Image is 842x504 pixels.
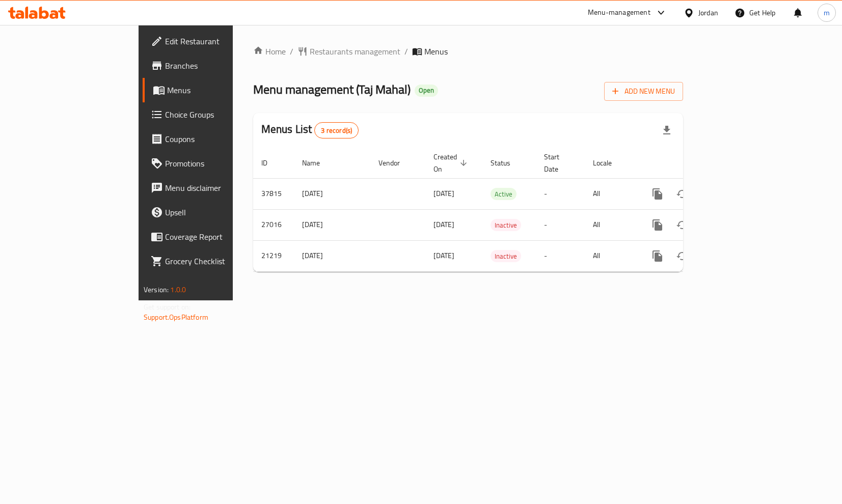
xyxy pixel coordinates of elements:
[491,188,517,200] span: Active
[165,108,271,121] span: Choice Groups
[143,200,279,225] a: Upsell
[165,35,271,47] span: Edit Restaurant
[536,178,585,209] td: -
[645,213,670,237] button: more
[261,157,281,169] span: ID
[378,157,413,169] span: Vendor
[144,283,169,296] span: Version:
[491,157,524,169] span: Status
[294,240,370,271] td: [DATE]
[143,225,279,249] a: Coverage Report
[491,188,517,200] div: Active
[143,176,279,200] a: Menu disclaimer
[143,53,279,78] a: Branches
[698,7,718,18] div: Jordan
[290,45,293,58] li: /
[415,85,438,97] div: Open
[536,209,585,240] td: -
[165,133,271,145] span: Coupons
[165,255,271,267] span: Grocery Checklist
[670,213,694,237] button: Change Status
[612,85,675,98] span: Add New Menu
[144,300,191,314] span: Get support on:
[433,151,470,175] span: Created On
[424,45,448,58] span: Menus
[491,219,521,231] span: Inactive
[670,182,694,206] button: Change Status
[645,182,670,206] button: more
[294,178,370,209] td: [DATE]
[314,122,359,138] div: Total records count
[143,151,279,176] a: Promotions
[585,209,637,240] td: All
[315,126,358,135] span: 3 record(s)
[143,127,279,151] a: Coupons
[165,206,271,218] span: Upsell
[536,240,585,271] td: -
[585,178,637,209] td: All
[404,45,408,58] li: /
[165,157,271,170] span: Promotions
[165,182,271,194] span: Menu disclaimer
[143,29,279,53] a: Edit Restaurant
[637,148,751,179] th: Actions
[670,244,694,268] button: Change Status
[143,249,279,273] a: Grocery Checklist
[294,209,370,240] td: [DATE]
[167,84,271,96] span: Menus
[491,250,521,262] span: Inactive
[144,311,208,324] a: Support.OpsPlatform
[433,218,454,231] span: [DATE]
[253,148,751,272] table: enhanced table
[588,7,650,19] div: Menu-management
[253,45,683,58] nav: breadcrumb
[655,118,679,143] div: Export file
[253,78,411,101] span: Menu management ( Taj Mahal )
[165,231,271,243] span: Coverage Report
[302,157,333,169] span: Name
[310,45,400,58] span: Restaurants management
[604,82,683,101] button: Add New Menu
[165,60,271,72] span: Branches
[824,7,830,18] span: m
[297,45,400,58] a: Restaurants management
[170,283,186,296] span: 1.0.0
[585,240,637,271] td: All
[593,157,625,169] span: Locale
[433,249,454,262] span: [DATE]
[143,78,279,102] a: Menus
[143,102,279,127] a: Choice Groups
[544,151,573,175] span: Start Date
[433,187,454,200] span: [DATE]
[645,244,670,268] button: more
[415,86,438,95] span: Open
[261,122,359,138] h2: Menus List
